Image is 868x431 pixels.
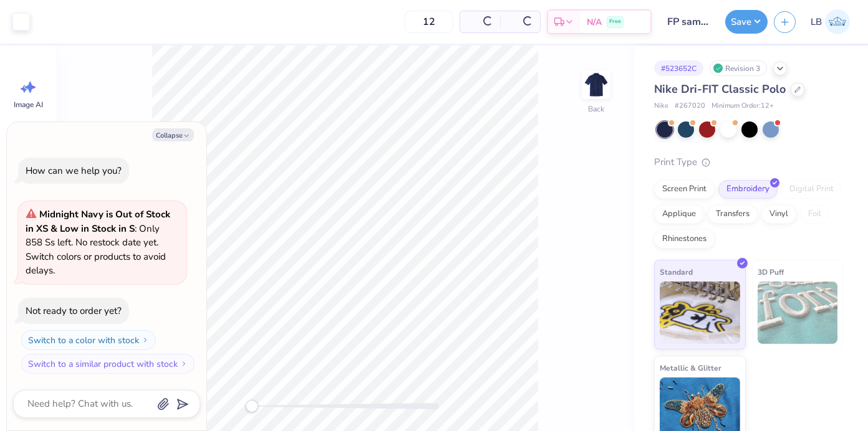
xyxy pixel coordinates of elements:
div: Accessibility label [246,400,258,412]
div: Applique [654,205,704,224]
input: – – [405,11,453,33]
div: Embroidery [718,180,778,199]
span: 3D Puff [758,265,784,278]
img: Lara Bainco [825,9,850,34]
img: Standard [660,282,740,344]
div: Foil [800,205,829,224]
span: LB [811,15,822,29]
input: Untitled Design [658,9,719,34]
span: Minimum Order: 12 + [711,101,774,111]
a: LB [805,9,856,34]
span: N/A [587,16,602,29]
button: Switch to a color with stock [21,330,156,350]
div: How can we help you? [26,164,122,177]
div: Digital Print [781,180,842,199]
img: Switch to a color with stock [142,336,149,344]
span: Nike Dri-FIT Classic Polo [654,82,786,97]
button: Save [725,10,768,34]
img: Back [584,72,609,97]
img: Switch to a similar product with stock [180,360,188,367]
div: Print Type [654,155,843,169]
div: Transfers [708,205,758,224]
span: Nike [654,101,668,111]
img: 3D Puff [758,282,838,344]
span: # 267020 [675,101,705,111]
div: Back [588,103,604,115]
div: Vinyl [761,205,796,224]
button: Switch to a similar product with stock [21,354,195,374]
div: Revision 3 [710,60,767,76]
span: Metallic & Glitter [660,361,721,374]
div: Rhinestones [654,230,715,249]
span: Standard [660,265,693,278]
div: Screen Print [654,180,715,199]
div: # 523652C [654,60,703,76]
span: Free [609,17,621,26]
span: : Only 858 Ss left. No restock date yet. Switch colors or products to avoid delays. [26,208,170,277]
div: Not ready to order yet? [26,305,122,317]
strong: Midnight Navy is Out of Stock in XS & Low in Stock in S [26,208,170,235]
button: Collapse [152,128,194,141]
span: Image AI [14,100,43,110]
